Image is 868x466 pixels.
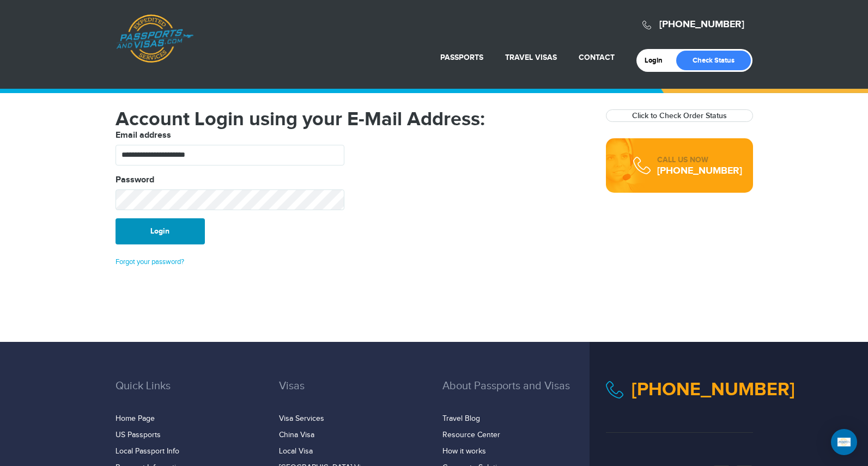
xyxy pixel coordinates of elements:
[116,380,263,408] h3: Quick Links
[442,431,500,439] a: Resource Center
[116,174,154,187] label: Password
[632,378,795,401] a: [PHONE_NUMBER]
[440,53,483,62] a: Passports
[442,380,590,408] h3: About Passports and Visas
[676,51,751,70] a: Check Status
[116,414,155,423] a: Home Page
[279,380,426,408] h3: Visas
[442,447,486,456] a: How it works
[116,447,179,456] a: Local Passport Info
[659,19,744,30] a: [PHONE_NUMBER]
[116,129,171,142] label: Email address
[831,429,857,455] div: Open Intercom Messenger
[632,111,727,120] a: Click to Check Order Status
[657,165,742,176] div: [PHONE_NUMBER]
[116,257,184,266] a: Forgot your password?
[442,414,480,423] a: Travel Blog
[279,414,324,423] a: Visa Services
[657,155,742,165] div: CALL US NOW
[505,53,557,62] a: Travel Visas
[116,431,161,439] a: US Passports
[279,447,313,456] a: Local Visa
[116,14,193,63] a: Passports & [DOMAIN_NAME]
[645,56,670,65] a: Login
[116,109,590,129] h1: Account Login using your E-Mail Address:
[116,218,205,244] button: Login
[579,53,615,62] a: Contact
[279,431,314,439] a: China Visa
